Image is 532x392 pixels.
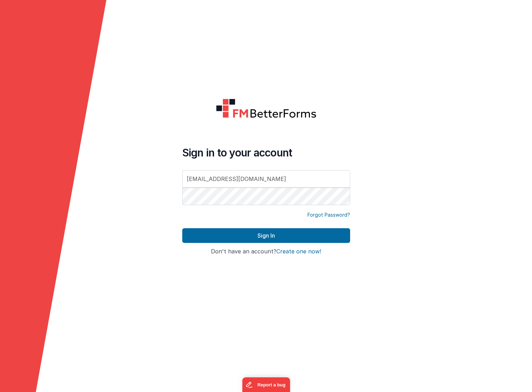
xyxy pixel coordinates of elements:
button: Create one now! [276,248,321,255]
input: Email Address [182,170,350,188]
h4: Sign in to your account [182,146,350,159]
iframe: Marker.io feedback button [242,377,290,392]
h4: Don't have an account? [182,248,350,255]
a: Forgot Password? [307,211,350,218]
button: Sign In [182,228,350,243]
